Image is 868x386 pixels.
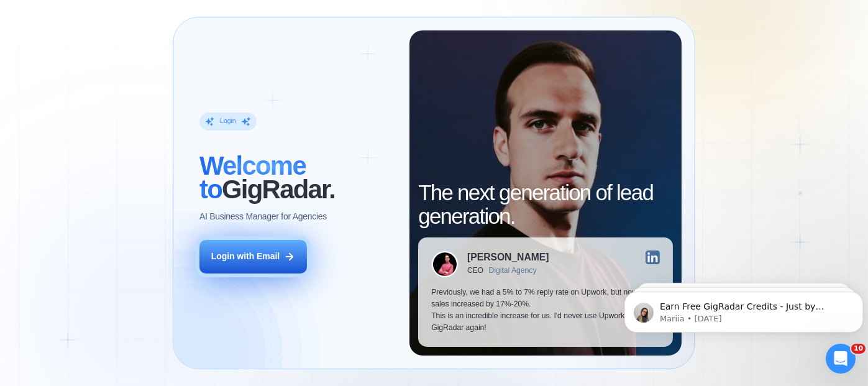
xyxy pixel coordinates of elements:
[467,252,549,262] div: [PERSON_NAME]
[199,151,306,204] span: Welcome to
[418,181,673,229] h2: The next generation of lead generation.
[211,250,280,262] div: Login with Email
[851,344,866,354] span: 10
[431,287,660,334] p: Previously, we had a 5% to 7% reply rate on Upwork, but now our sales increased by 17%-20%. This ...
[619,265,868,352] iframe: Intercom notifications message
[199,211,327,223] p: AI Business Manager for Agencies
[467,267,483,275] div: CEO
[199,240,307,273] button: Login with Email
[199,154,396,202] h2: ‍ GigRadar.
[826,344,856,374] iframe: Intercom live chat
[489,267,537,275] div: Digital Agency
[220,117,235,126] div: Login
